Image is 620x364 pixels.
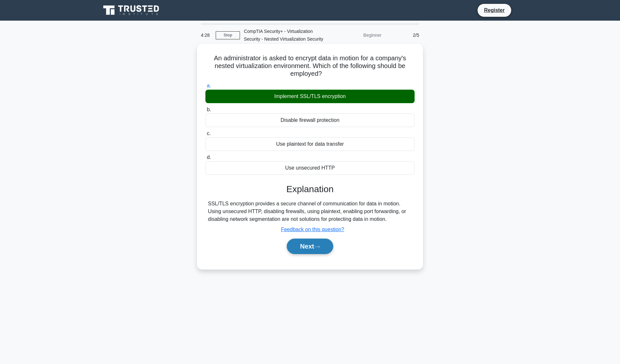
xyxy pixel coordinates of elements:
div: Use unsecured HTTP [205,161,415,175]
div: Disable firewall protection [205,113,415,127]
div: CompTIA Security+ - Virtualization Security - Nested Virtualization Security [240,25,329,45]
h5: An administrator is asked to encrypt data in motion for a company's nested virtualization environ... [205,54,415,78]
div: Use plaintext for data transfer [205,137,415,151]
a: Stop [216,31,240,39]
span: a. [207,83,211,88]
div: 2/5 [385,29,423,42]
span: b. [207,107,211,112]
div: Implement SSL/TLS encryption [205,90,415,103]
a: Feedback on this question? [281,227,344,232]
div: Beginner [329,29,385,42]
div: SSL/TLS encryption provides a secure channel of communication for data in motion. Using unsecured... [208,200,412,223]
button: Next [287,239,333,254]
span: c. [207,131,211,136]
div: 4:28 [197,29,216,42]
span: d. [207,154,211,160]
a: Register [480,6,509,14]
h3: Explanation [209,184,411,195]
